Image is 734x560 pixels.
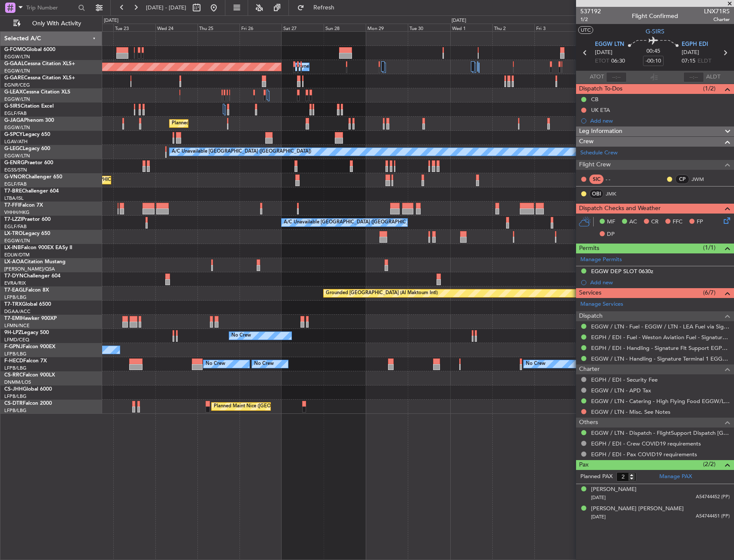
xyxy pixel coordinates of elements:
[606,190,625,198] a: JMK
[4,132,50,137] a: G-SPCYLegacy 650
[282,24,324,31] div: Sat 27
[4,75,75,81] a: G-GARECessna Citation XLS+
[4,195,24,202] a: LTBA/ISL
[4,365,27,371] a: LFPB/LBG
[706,73,720,81] span: ALDT
[606,175,625,183] div: - -
[324,24,366,31] div: Sun 28
[172,145,311,158] div: A/C Unavailable [GEOGRAPHIC_DATA] ([GEOGRAPHIC_DATA])
[590,117,730,124] div: Add new
[4,61,75,66] a: G-GAALCessna Citation XLS+
[4,294,27,301] a: LFPB/LBG
[4,104,21,109] span: G-SIRS
[580,7,601,16] span: 537192
[4,118,54,123] a: G-JAGAPhenom 300
[591,355,730,362] a: EGGW / LTN - Handling - Signature Terminal 1 EGGW / LTN
[4,175,25,180] span: G-VNOR
[4,302,22,307] span: T7-TRX
[4,245,72,250] a: LX-INBFalcon 900EX EASy II
[4,68,30,74] a: EGGW/LTN
[580,16,601,23] span: 1/2
[4,47,26,52] span: G-FOMO
[4,82,30,88] a: EGNR/CEG
[579,160,611,170] span: Flight Crew
[591,397,730,405] a: EGGW / LTN - Catering - High Flying Food EGGW/LTN
[591,334,730,341] a: EGPH / EDI - Fuel - Weston Aviation Fuel - Signature - EGPH / EDI
[579,137,594,147] span: Crew
[231,329,251,342] div: No Crew
[591,408,670,415] a: EGGW / LTN - Misc. See Notes
[4,316,21,321] span: T7-EMI
[4,217,51,222] a: T7-LZZIPraetor 600
[591,494,606,501] span: [DATE]
[697,218,703,226] span: FP
[589,189,604,199] div: OBI
[591,106,610,114] div: UK ETA
[4,61,24,66] span: G-GAAL
[579,460,588,470] span: Pax
[4,146,23,151] span: G-LEGC
[4,358,23,364] span: F-HECD
[591,387,651,394] a: EGGW / LTN - APD Tax
[659,473,692,481] a: Manage PAX
[4,75,24,81] span: G-GARE
[595,40,624,49] span: EGGW LTN
[607,230,615,239] span: DP
[579,126,622,136] span: Leg Information
[4,231,23,236] span: LX-TRO
[579,288,601,298] span: Services
[607,218,615,226] span: MF
[591,485,637,494] div: [PERSON_NAME]
[579,84,622,94] span: Dispatch To-Dos
[4,138,27,145] a: LGAV/ATH
[366,24,408,31] div: Mon 29
[4,160,53,166] a: G-ENRGPraetor 600
[4,90,70,95] a: G-LEAXCessna Citation XLS
[4,387,52,392] a: CS-JHHGlobal 6000
[4,322,30,329] a: LFMN/NCE
[408,24,450,31] div: Tue 30
[113,24,155,31] div: Tue 23
[214,400,309,413] div: Planned Maint Nice ([GEOGRAPHIC_DATA])
[450,24,492,31] div: Wed 1
[452,17,466,24] div: [DATE]
[4,330,49,335] a: 9H-LPZLegacy 500
[492,24,534,31] div: Thu 2
[4,302,51,307] a: T7-TRXGlobal 6500
[696,494,730,501] span: A54744452 (PP)
[4,351,27,357] a: LFPB/LBG
[646,27,664,36] span: G-SIRS
[4,47,55,52] a: G-FOMOGlobal 6000
[591,323,730,330] a: EGGW / LTN - Fuel - EGGW / LTN - LEA Fuel via Signature in EGGW
[4,401,23,406] span: CS-DTR
[4,337,29,343] a: LFMD/CEQ
[4,288,25,293] span: T7-EAGL
[703,243,716,252] span: (1/1)
[4,181,27,187] a: EGLF/FAB
[703,460,716,469] span: (2/2)
[4,330,21,335] span: 9H-LPZ
[4,167,27,173] a: EGSS/STN
[4,379,31,385] a: DNMM/LOS
[675,175,689,184] div: CP
[104,17,118,24] div: [DATE]
[591,96,598,103] div: CB
[293,1,345,15] button: Refresh
[591,451,697,458] a: EGPH / EDI - Pax COVID19 requirements
[4,308,30,315] a: DGAA/ACC
[611,57,625,66] span: 06:30
[4,274,61,279] a: T7-DYNChallenger 604
[146,4,186,12] span: [DATE] - [DATE]
[4,124,30,131] a: EGGW/LTN
[591,376,658,383] a: EGPH / EDI - Security Fee
[591,514,606,520] span: [DATE]
[4,189,22,194] span: T7-BRE
[4,288,49,293] a: T7-EAGLFalcon 8X
[4,132,23,137] span: G-SPCY
[580,149,618,157] a: Schedule Crew
[4,373,23,378] span: CS-RRC
[4,104,54,109] a: G-SIRSCitation Excel
[589,175,604,184] div: SIC
[4,245,21,250] span: LX-INB
[4,266,55,272] a: [PERSON_NAME]/QSA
